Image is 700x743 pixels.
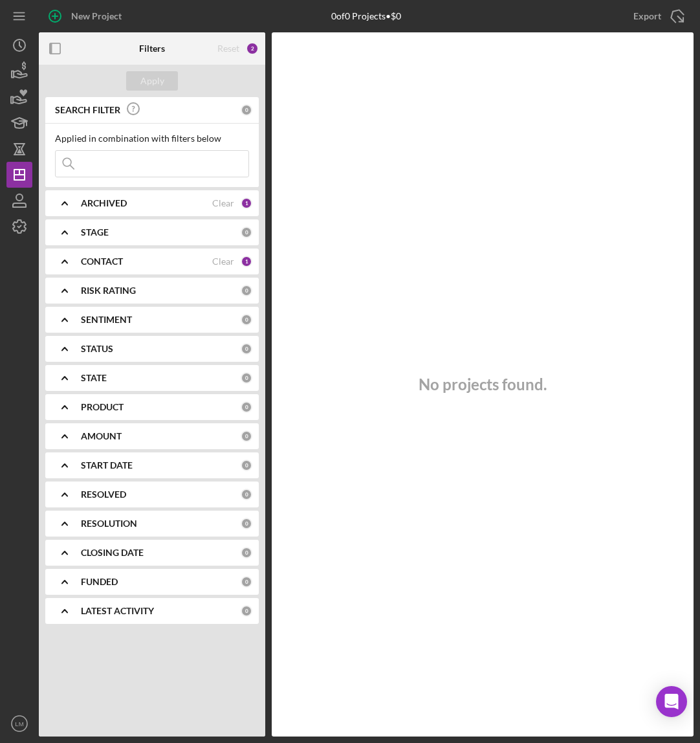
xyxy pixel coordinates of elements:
[246,42,259,55] div: 2
[15,720,23,727] text: LM
[241,314,252,326] div: 0
[241,401,252,413] div: 0
[241,256,252,267] div: 1
[81,344,113,354] b: STATUS
[212,256,234,267] div: Clear
[241,227,252,238] div: 0
[241,489,252,500] div: 0
[139,43,165,54] b: Filters
[55,133,249,144] div: Applied in combination with filters below
[81,548,144,558] b: CLOSING DATE
[81,373,107,383] b: STATE
[81,315,132,325] b: SENTIMENT
[241,576,252,588] div: 0
[81,256,123,267] b: CONTACT
[71,3,122,29] div: New Project
[419,375,547,394] h3: No projects found.
[81,606,154,616] b: LATEST ACTIVITY
[241,547,252,559] div: 0
[39,3,135,29] button: New Project
[241,430,252,442] div: 0
[212,198,234,208] div: Clear
[6,711,32,737] button: LM
[241,518,252,529] div: 0
[81,198,127,208] b: ARCHIVED
[81,402,124,412] b: PRODUCT
[241,285,252,296] div: 0
[81,285,136,296] b: RISK RATING
[241,605,252,617] div: 0
[81,431,122,441] b: AMOUNT
[241,343,252,355] div: 0
[241,372,252,384] div: 0
[620,3,694,29] button: Export
[55,105,120,115] b: SEARCH FILTER
[126,71,178,91] button: Apply
[241,197,252,209] div: 1
[81,227,109,238] b: STAGE
[241,460,252,471] div: 0
[241,104,252,116] div: 0
[656,686,687,717] div: Open Intercom Messenger
[140,71,164,91] div: Apply
[331,11,401,21] div: 0 of 0 Projects • $0
[81,577,118,587] b: FUNDED
[217,43,239,54] div: Reset
[633,3,661,29] div: Export
[81,489,126,500] b: RESOLVED
[81,518,137,529] b: RESOLUTION
[81,460,133,471] b: START DATE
